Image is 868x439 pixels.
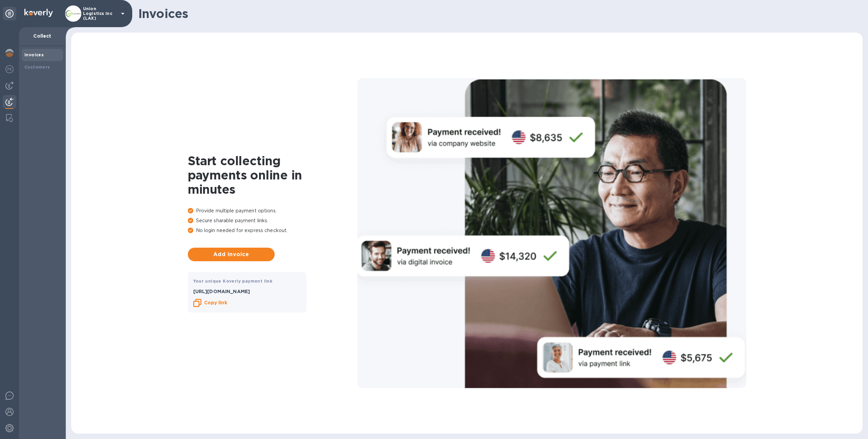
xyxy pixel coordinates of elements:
[24,33,60,39] p: Collect
[193,250,269,259] span: Add invoice
[188,217,357,224] p: Secure sharable payment links.
[188,207,357,214] p: Provide multiple payment options.
[24,52,44,57] b: Invoices
[188,248,275,261] button: Add invoice
[138,6,857,21] h1: Invoices
[24,64,50,70] b: Customers
[193,288,301,295] p: [URL][DOMAIN_NAME]
[83,6,117,21] p: Union Logistics Inc (LAX)
[188,154,357,196] h1: Start collecting payments online in minutes
[3,7,16,20] div: Unpin categories
[193,279,273,284] b: Your unique Koverly payment link
[204,300,227,305] b: Copy link
[5,65,14,73] img: Foreign exchange
[24,9,53,17] img: Logo
[188,227,357,234] p: No login needed for express checkout.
